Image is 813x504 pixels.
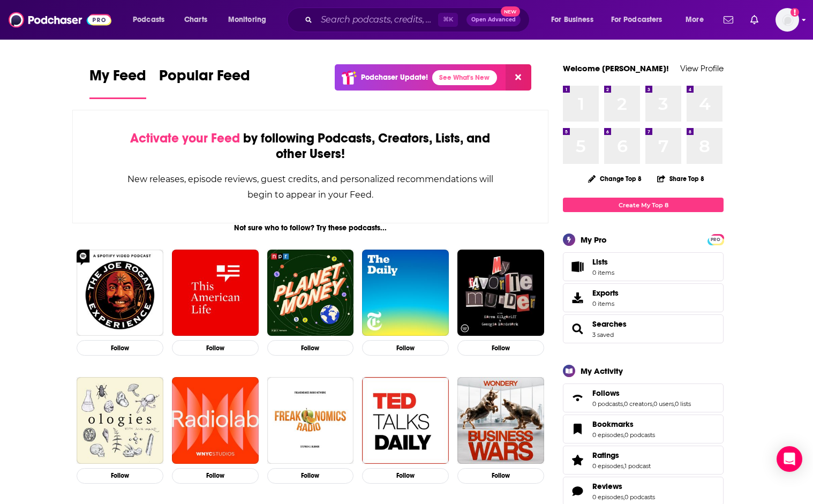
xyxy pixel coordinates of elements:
[592,400,623,408] a: 0 podcasts
[746,11,763,29] a: Show notifications dropdown
[581,366,623,376] div: My Activity
[361,73,428,82] p: Podchaser Update!
[438,13,458,27] span: ⌘ K
[604,11,678,28] button: open menu
[362,250,449,336] img: The Daily
[221,11,280,28] button: open menu
[544,11,607,28] button: open menu
[674,400,675,408] span: ,
[653,400,674,408] a: 0 users
[457,340,544,356] button: Follow
[592,257,614,267] span: Lists
[457,250,544,336] img: My Favorite Murder with Karen Kilgariff and Georgia Hardstark
[77,468,163,484] button: Follow
[624,431,655,439] a: 0 podcasts
[678,11,717,28] button: open menu
[228,12,266,27] span: Monitoring
[9,10,111,30] a: Podchaser - Follow, Share and Rate Podcasts
[563,252,724,281] a: Lists
[177,11,214,28] a: Charts
[581,235,607,245] div: My Pro
[563,446,724,475] span: Ratings
[791,8,799,17] svg: Add a profile image
[686,12,704,27] span: More
[77,250,163,336] img: The Joe Rogan Experience
[133,12,164,27] span: Podcasts
[89,66,146,91] span: My Feed
[126,171,494,202] div: New releases, episode reviews, guest credits, and personalized recommendations will begin to appe...
[267,468,354,484] button: Follow
[623,462,624,470] span: ,
[592,450,651,460] a: Ratings
[592,388,691,398] a: Follows
[432,70,497,85] a: See What's New
[776,8,799,32] span: Logged in as Jeffmarschner
[592,450,619,460] span: Ratings
[582,172,648,185] button: Change Top 8
[563,198,724,212] a: Create My Top 8
[776,8,799,32] img: User Profile
[77,377,163,464] img: Ologies with Alie Ward
[563,283,724,312] a: Exports
[592,288,619,298] span: Exports
[623,400,624,408] span: ,
[297,7,540,32] div: Search podcasts, credits, & more...
[624,493,655,501] a: 0 podcasts
[567,453,588,468] a: Ratings
[567,259,588,274] span: Lists
[362,468,449,484] button: Follow
[592,482,655,491] a: Reviews
[675,400,691,408] a: 0 lists
[567,290,588,305] span: Exports
[652,400,653,408] span: ,
[611,12,663,27] span: For Podcasters
[457,377,544,464] img: Business Wars
[471,17,516,22] span: Open Advanced
[551,12,593,27] span: For Business
[592,269,614,276] span: 0 items
[657,168,705,189] button: Share Top 8
[592,419,634,429] span: Bookmarks
[130,130,240,146] span: Activate your Feed
[624,462,651,470] a: 1 podcast
[592,331,614,338] a: 3 saved
[567,321,588,336] a: Searches
[592,300,619,307] span: 0 items
[680,63,724,73] a: View Profile
[709,235,722,243] a: PRO
[184,12,207,27] span: Charts
[72,223,548,232] div: Not sure who to follow? Try these podcasts...
[592,319,627,329] a: Searches
[777,446,802,472] div: Open Intercom Messenger
[77,340,163,356] button: Follow
[159,66,250,91] span: Popular Feed
[125,11,178,28] button: open menu
[563,383,724,412] span: Follows
[624,400,652,408] a: 0 creators
[592,257,608,267] span: Lists
[563,314,724,343] span: Searches
[172,377,259,464] img: Radiolab
[563,415,724,443] span: Bookmarks
[267,377,354,464] img: Freakonomics Radio
[567,390,588,405] a: Follows
[623,493,624,501] span: ,
[592,388,620,398] span: Follows
[126,131,494,162] div: by following Podcasts, Creators, Lists, and other Users!
[466,13,521,26] button: Open AdvancedNew
[592,462,623,470] a: 0 episodes
[592,419,655,429] a: Bookmarks
[719,11,737,29] a: Show notifications dropdown
[362,340,449,356] button: Follow
[567,484,588,499] a: Reviews
[172,340,259,356] button: Follow
[501,6,520,17] span: New
[362,377,449,464] img: TED Talks Daily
